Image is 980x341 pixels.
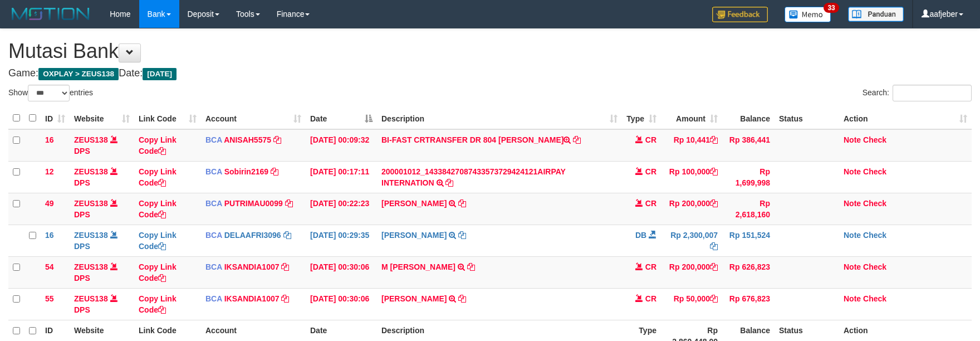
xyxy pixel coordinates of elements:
[45,199,54,208] span: 49
[458,294,466,303] a: Copy JOHAN MAULANA to clipboard
[844,167,861,176] a: Note
[844,294,861,303] a: Note
[45,167,54,176] span: 12
[70,108,134,129] th: Website: activate to sort column ascending
[281,262,289,271] a: Copy IKSANDIA1007 to clipboard
[661,225,722,256] td: Rp 2,300,007
[722,108,775,129] th: Balance
[205,167,222,176] span: BCA
[381,231,447,240] a: [PERSON_NAME]
[645,294,656,303] span: CR
[661,129,722,162] td: Rp 10,441
[45,231,54,240] span: 16
[281,294,289,303] a: Copy IKSANDIA1007 to clipboard
[722,288,775,320] td: Rp 676,823
[306,256,377,288] td: [DATE] 00:30:06
[70,256,134,288] td: DPS
[205,199,222,208] span: BCA
[134,108,201,129] th: Link Code: activate to sort column ascending
[224,231,281,240] a: DELAAFRI3096
[863,135,886,144] a: Check
[74,294,108,303] a: ZEUS138
[201,108,306,129] th: Account: activate to sort column ascending
[381,167,566,187] a: 200001012_14338427087433573729424121AIRPAY INTERNATION
[722,193,775,225] td: Rp 2,618,160
[306,161,377,193] td: [DATE] 00:17:11
[722,129,775,162] td: Rp 386,441
[306,193,377,225] td: [DATE] 00:22:23
[205,135,222,144] span: BCA
[224,135,271,144] a: ANISAH5575
[661,193,722,225] td: Rp 200,000
[710,262,718,271] a: Copy Rp 200,000 to clipboard
[70,161,134,193] td: DPS
[306,129,377,162] td: [DATE] 00:09:32
[445,178,453,187] a: Copy 200001012_14338427087433573729424121AIRPAY INTERNATION to clipboard
[381,294,447,303] a: [PERSON_NAME]
[224,294,280,303] a: IKSANDIA1007
[863,199,886,208] a: Check
[785,7,831,22] img: Button%20Memo.svg
[710,135,718,144] a: Copy Rp 10,441 to clipboard
[139,231,177,251] a: Copy Link Code
[458,231,466,240] a: Copy SHANTI WASTUTI to clipboard
[710,294,718,303] a: Copy Rp 50,000 to clipboard
[70,288,134,320] td: DPS
[74,199,108,208] a: ZEUS138
[381,262,455,271] a: M [PERSON_NAME]
[139,135,177,155] a: Copy Link Code
[283,231,291,240] a: Copy DELAAFRI3096 to clipboard
[661,288,722,320] td: Rp 50,000
[863,294,886,303] a: Check
[710,242,718,251] a: Copy Rp 2,300,007 to clipboard
[863,231,886,240] a: Check
[8,6,93,22] img: MOTION_logo.png
[38,68,119,80] span: OXPLAY > ZEUS138
[139,167,177,187] a: Copy Link Code
[844,199,861,208] a: Note
[661,161,722,193] td: Rp 100,000
[661,108,722,129] th: Amount: activate to sort column ascending
[306,288,377,320] td: [DATE] 00:30:06
[458,199,466,208] a: Copy DANANG SUKOCO to clipboard
[70,225,134,256] td: DPS
[573,135,581,144] a: Copy BI-FAST CRTRANSFER DR 804 AGUS SALIM to clipboard
[824,3,839,13] span: 33
[844,135,861,144] a: Note
[377,129,622,162] td: BI-FAST CRTRANSFER DR 804 [PERSON_NAME]
[863,167,886,176] a: Check
[622,108,661,129] th: Type: activate to sort column ascending
[863,85,972,101] label: Search:
[224,199,283,208] a: PUTRIMAU0099
[285,199,293,208] a: Copy PUTRIMAU0099 to clipboard
[645,135,656,144] span: CR
[893,85,972,101] input: Search:
[722,256,775,288] td: Rp 626,823
[224,167,268,176] a: Sobirin2169
[45,262,54,271] span: 54
[844,231,861,240] a: Note
[205,262,222,271] span: BCA
[45,135,54,144] span: 16
[273,135,281,144] a: Copy ANISAH5575 to clipboard
[8,85,93,101] label: Show entries
[205,294,222,303] span: BCA
[70,193,134,225] td: DPS
[712,7,768,22] img: Feedback.jpg
[8,68,972,79] h4: Game: Date:
[28,85,70,101] select: Showentries
[645,199,656,208] span: CR
[70,129,134,162] td: DPS
[848,7,904,22] img: panduan.png
[722,161,775,193] td: Rp 1,699,998
[74,167,108,176] a: ZEUS138
[74,231,108,240] a: ZEUS138
[635,231,646,240] span: DB
[661,256,722,288] td: Rp 200,000
[74,135,108,144] a: ZEUS138
[306,108,377,129] th: Date: activate to sort column descending
[8,40,972,62] h1: Mutasi Bank
[381,199,447,208] a: [PERSON_NAME]
[645,262,656,271] span: CR
[710,167,718,176] a: Copy Rp 100,000 to clipboard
